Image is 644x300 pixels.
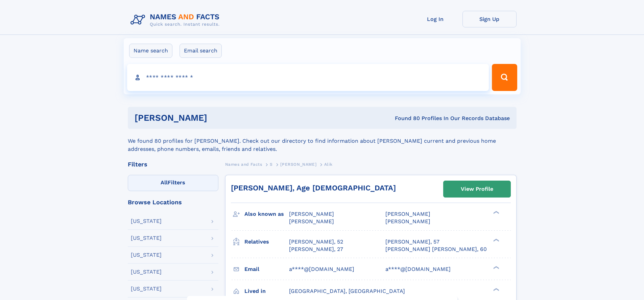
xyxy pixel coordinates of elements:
a: Names and Facts [225,160,262,168]
div: Filters [128,161,218,167]
div: ❯ [492,287,500,292]
a: [PERSON_NAME] [280,160,316,168]
span: [PERSON_NAME] [385,211,430,217]
a: [PERSON_NAME], 57 [385,238,439,246]
a: View Profile [444,181,510,197]
a: [PERSON_NAME] [PERSON_NAME], 60 [385,246,487,253]
div: View Profile [461,181,493,197]
span: [PERSON_NAME] [280,162,316,167]
h3: Relatives [244,236,289,248]
h1: [PERSON_NAME] [135,114,301,122]
label: Email search [180,44,222,58]
label: Filters [128,175,218,191]
div: ❯ [492,210,500,215]
h3: Lived in [244,285,289,297]
div: [US_STATE] [131,286,162,292]
button: Search Button [492,64,517,91]
span: [GEOGRAPHIC_DATA], [GEOGRAPHIC_DATA] [289,288,405,294]
div: We found 80 profiles for [PERSON_NAME]. Check out our directory to find information about [PERSON... [128,129,517,153]
div: [US_STATE] [131,269,162,275]
div: [US_STATE] [131,235,162,241]
div: [US_STATE] [131,252,162,258]
a: Log In [408,11,462,27]
label: Name search [129,44,172,58]
span: [PERSON_NAME] [385,218,430,225]
span: Alik [324,162,332,167]
input: search input [127,64,489,91]
a: S [270,160,273,168]
a: [PERSON_NAME], 27 [289,246,343,253]
div: ❯ [492,265,500,270]
h3: Email [244,263,289,275]
span: S [270,162,273,167]
span: [PERSON_NAME] [289,218,334,225]
div: Browse Locations [128,199,218,205]
div: [US_STATE] [131,218,162,224]
a: [PERSON_NAME], 52 [289,238,343,246]
h3: Also known as [244,208,289,220]
a: [PERSON_NAME], Age [DEMOGRAPHIC_DATA] [231,184,396,192]
img: Logo Names and Facts [128,11,225,29]
span: [PERSON_NAME] [289,211,334,217]
div: Found 80 Profiles In Our Records Database [301,115,510,122]
span: All [161,179,168,186]
div: ❯ [492,238,500,242]
a: Sign Up [462,11,517,27]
